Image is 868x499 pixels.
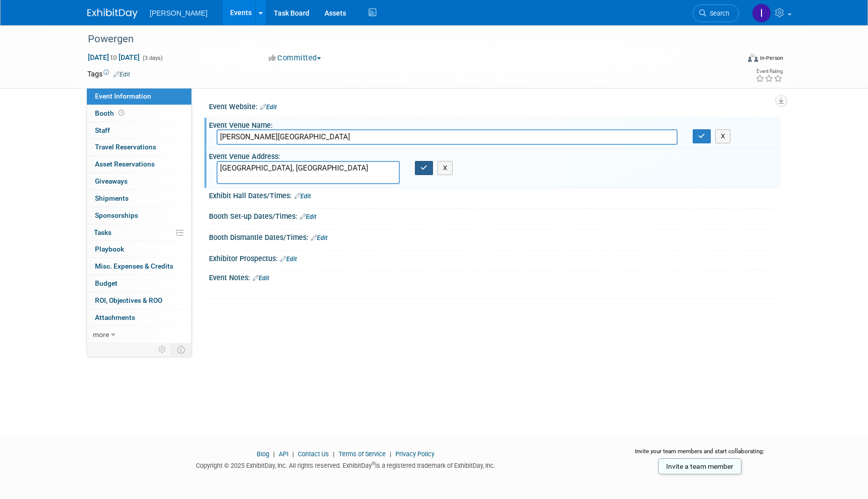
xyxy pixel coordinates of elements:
[87,53,140,62] span: [DATE] [DATE]
[94,228,112,236] span: Tasks
[693,5,739,22] a: Search
[109,53,119,61] span: to
[87,9,138,19] img: ExhibitDay
[294,193,311,200] a: Edit
[87,207,191,224] a: Sponsorships
[706,10,729,17] span: Search
[87,241,191,258] a: Playbook
[298,450,329,458] a: Contact Us
[395,450,435,458] a: Privacy Policy
[279,450,288,458] a: API
[87,156,191,173] a: Asset Reservations
[95,262,173,270] span: Misc. Expenses & Credits
[87,309,191,326] a: Attachments
[209,118,781,130] div: Event Venue Name:
[658,458,741,474] a: Invite a team member
[154,343,171,356] td: Personalize Event Tab Strip
[87,224,191,241] a: Tasks
[253,275,269,282] a: Edit
[339,450,386,458] a: Terms of Service
[209,99,781,112] div: Event Website:
[209,149,781,161] div: Event Venue Address:
[209,270,781,283] div: Event Notes:
[209,209,781,222] div: Booth Set-up Dates/Times:
[150,9,207,17] span: [PERSON_NAME]
[438,161,453,175] button: X
[311,234,328,241] a: Edit
[95,109,126,117] span: Booth
[265,53,325,63] button: Committed
[260,104,277,111] a: Edit
[87,326,191,343] a: more
[87,292,191,309] a: ROI, Objectives & ROO
[84,30,724,48] div: Powergen
[748,54,758,62] img: Format-Inperson.png
[372,461,375,466] sup: ®
[209,230,781,243] div: Booth Dismantle Dates/Times:
[87,190,191,207] a: Shipments
[300,213,316,220] a: Edit
[290,450,296,458] span: |
[95,160,155,168] span: Asset Reservations
[95,143,156,151] span: Travel Reservations
[209,188,781,201] div: Exhibit Hall Dates/Times:
[715,129,731,143] button: X
[87,459,604,470] div: Copyright © 2025 ExhibitDay, Inc. All rights reserved. ExhibitDay is a registered trademark of Ex...
[87,139,191,155] a: Travel Reservations
[87,88,191,105] a: Event Information
[95,177,128,185] span: Giveaways
[280,256,297,263] a: Edit
[95,313,135,321] span: Attachments
[87,275,191,292] a: Budget
[117,109,126,117] span: Booth not reserved yet
[387,450,394,458] span: |
[95,92,151,100] span: Event Information
[93,330,109,339] span: more
[680,52,783,67] div: Event Format
[752,4,771,23] img: Isabella DeJulia
[142,55,163,61] span: (3 days)
[87,258,191,275] a: Misc. Expenses & Credits
[87,105,191,122] a: Booth
[759,54,783,62] div: In-Person
[95,245,124,253] span: Playbook
[114,71,130,78] a: Edit
[87,122,191,139] a: Staff
[95,296,162,304] span: ROI, Objectives & ROO
[95,194,129,202] span: Shipments
[171,343,192,356] td: Toggle Event Tabs
[331,450,337,458] span: |
[87,69,130,79] td: Tags
[95,279,118,287] span: Budget
[209,251,781,264] div: Exhibitor Prospectus:
[87,173,191,190] a: Giveaways
[755,69,783,74] div: Event Rating
[95,211,138,219] span: Sponsorships
[619,447,781,462] div: Invite your team members and start collaborating:
[95,126,110,134] span: Staff
[271,450,277,458] span: |
[257,450,269,458] a: Blog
